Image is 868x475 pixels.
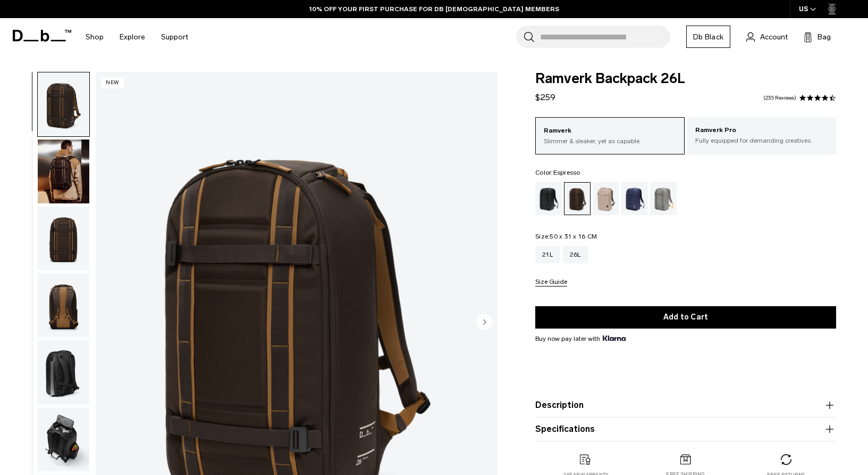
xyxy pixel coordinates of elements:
[535,246,560,263] a: 21L
[38,207,89,271] img: Ramverk Backpack 26L Espresso
[695,136,828,145] p: Fully equipped for demanding creatives.
[78,18,196,56] nav: Main Navigation
[687,117,836,153] a: Ramverk Pro Fully equipped for demanding creatives.
[535,279,567,286] button: Size Guide
[37,273,90,338] button: Ramverk Backpack 26L Espresso
[535,306,836,329] button: Add to Cart
[535,334,626,343] span: Buy now pay later with
[37,72,90,137] button: Ramverk Backpack 26L Espresso
[120,18,145,56] a: Explore
[650,182,677,215] a: Sand Grey
[535,169,580,176] legend: Color:
[37,407,90,472] button: Ramverk Backpack 26L Espresso
[686,26,730,48] a: Db Black
[763,95,796,101] a: 235 reviews
[564,182,591,215] a: Espresso
[38,72,89,136] img: Ramverk Backpack 26L Espresso
[593,182,619,215] a: Fogbow Beige
[37,139,90,204] button: Ramverk Backpack 26L Espresso
[38,273,89,337] img: Ramverk Backpack 26L Espresso
[535,182,562,215] a: Black Out
[550,233,597,240] span: 50 x 31 x 16 CM
[563,246,588,263] a: 26L
[621,182,648,215] a: Blue Hour
[101,77,124,88] p: New
[38,407,89,471] img: Ramverk Backpack 26L Espresso
[38,140,89,203] img: Ramverk Backpack 26L Espresso
[38,340,89,404] img: Ramverk Backpack 26L Espresso
[695,125,828,136] p: Ramverk Pro
[309,4,559,14] a: 10% OFF YOUR FIRST PURCHASE FOR DB [DEMOGRAPHIC_DATA] MEMBERS
[818,31,831,43] span: Bag
[804,30,831,43] button: Bag
[544,126,676,136] p: Ramverk
[553,169,580,176] span: Espresso
[746,30,788,43] a: Account
[37,340,90,405] button: Ramverk Backpack 26L Espresso
[760,31,788,43] span: Account
[535,423,836,436] button: Specifications
[86,18,104,56] a: Shop
[535,399,836,412] button: Description
[535,72,836,86] span: Ramverk Backpack 26L
[161,18,188,56] a: Support
[535,233,597,240] legend: Size:
[603,335,626,341] img: {"height" => 20, "alt" => "Klarna"}
[544,136,676,146] p: Slimmer & sleaker, yet as capable.
[37,206,90,271] button: Ramverk Backpack 26L Espresso
[535,92,555,102] span: $259
[476,314,492,332] button: Next slide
